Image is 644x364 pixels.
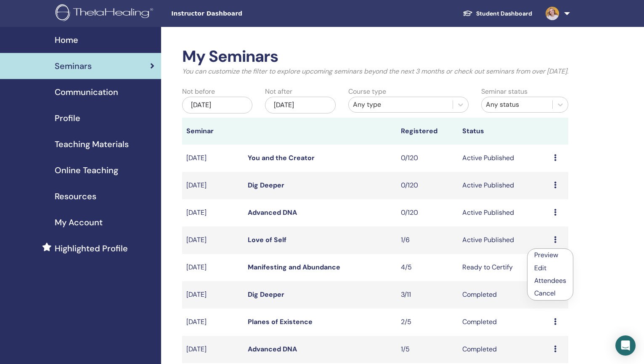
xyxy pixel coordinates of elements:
span: Profile [55,112,80,124]
td: [DATE] [182,172,244,199]
td: 0/120 [397,172,458,199]
td: Active Published [458,145,550,172]
label: Not after [265,87,292,97]
span: Highlighted Profile [55,242,128,255]
a: Preview [534,251,558,259]
a: Advanced DNA [248,345,297,353]
span: Seminars [55,60,92,72]
th: Registered [397,118,458,145]
a: You and the Creator [248,153,315,162]
a: Dig Deeper [248,290,284,299]
td: Completed [458,281,550,309]
p: Cancel [534,288,566,298]
span: Online Teaching [55,164,118,177]
span: My Account [55,216,103,229]
span: Resources [55,190,96,203]
label: Course type [348,87,386,97]
div: Any type [353,100,448,110]
div: [DATE] [182,97,253,113]
a: Love of Self [248,235,286,244]
td: 0/120 [397,145,458,172]
td: Completed [458,336,550,363]
td: 2/5 [397,309,458,336]
td: Completed [458,309,550,336]
span: Instructor Dashboard [171,9,297,18]
td: [DATE] [182,227,244,254]
th: Status [458,118,550,145]
td: [DATE] [182,145,244,172]
span: Teaching Materials [55,138,129,150]
td: 0/120 [397,199,458,227]
div: [DATE] [265,97,336,113]
td: Active Published [458,199,550,227]
img: default.jpg [546,7,559,20]
td: 1/5 [397,336,458,363]
div: Open Intercom Messenger [615,335,636,356]
td: Ready to Certify [458,254,550,281]
td: [DATE] [182,254,244,281]
td: Active Published [458,227,550,254]
a: Dig Deeper [248,181,284,190]
a: Manifesting and Abundance [248,263,340,272]
a: Advanced DNA [248,208,297,217]
div: Any status [486,100,548,110]
img: logo.png [56,4,156,23]
td: 1/6 [397,227,458,254]
a: Attendees [534,276,566,285]
td: 3/11 [397,281,458,309]
p: You can customize the filter to explore upcoming seminars beyond the next 3 months or check out s... [182,66,568,76]
h2: My Seminars [182,47,568,66]
td: [DATE] [182,199,244,227]
a: Edit [534,264,546,272]
td: Active Published [458,172,550,199]
td: [DATE] [182,309,244,336]
label: Seminar status [481,87,527,97]
td: [DATE] [182,281,244,309]
span: Home [55,34,78,46]
td: [DATE] [182,336,244,363]
label: Not before [182,87,215,97]
span: Communication [55,86,118,98]
a: Student Dashboard [456,6,539,21]
a: Planes of Existence [248,317,313,326]
th: Seminar [182,118,244,145]
img: graduation-cap-white.svg [463,10,473,17]
td: 4/5 [397,254,458,281]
